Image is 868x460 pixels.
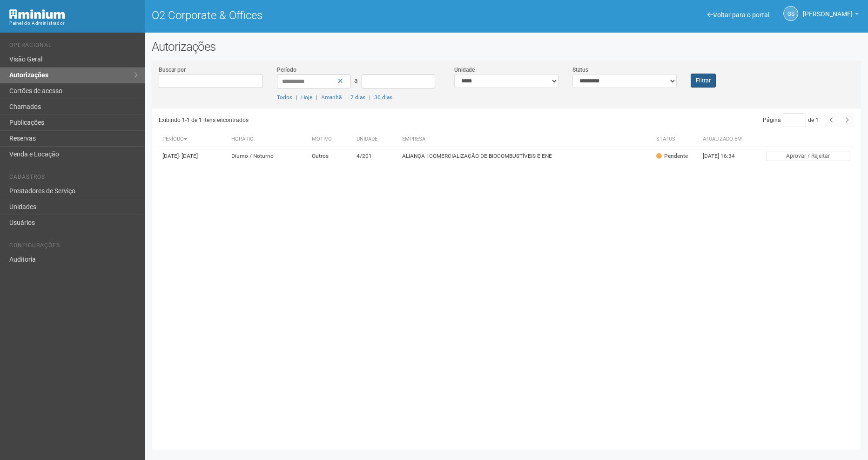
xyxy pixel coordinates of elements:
[691,74,716,88] button: Filtrar
[699,132,750,147] th: Atualizado em
[228,147,308,165] td: Diurno / Noturno
[354,77,358,84] span: a
[454,66,475,74] label: Unidade
[707,11,769,19] a: Voltar para o portal
[803,12,859,19] a: [PERSON_NAME]
[159,132,228,147] th: Período
[374,94,392,101] a: 30 dias
[345,94,347,101] span: |
[9,174,138,183] li: Cadastros
[766,151,850,161] button: Aprovar / Rejeitar
[308,132,352,147] th: Motivo
[398,132,653,147] th: Empresa
[353,147,399,165] td: 4/201
[308,147,352,165] td: Outros
[9,242,138,252] li: Configurações
[653,132,699,147] th: Status
[9,9,65,19] img: Minium
[763,117,819,123] span: Página de 1
[301,94,312,101] a: Hoje
[656,152,688,160] div: Pendente
[316,94,317,101] span: |
[277,66,296,74] label: Período
[152,40,861,54] h2: Autorizações
[228,132,308,147] th: Horário
[398,147,653,165] td: ALIANÇA I COMERCIALIZAÇÃO DE BIOCOMBUSTÍVEIS E ENE
[321,94,342,101] a: Amanhã
[159,147,228,165] td: [DATE]
[803,1,853,18] span: Gabriela Souza
[159,113,504,127] div: Exibindo 1-1 de 1 itens encontrados
[152,9,499,21] h1: O2 Corporate & Offices
[159,66,186,74] label: Buscar por
[296,94,297,101] span: |
[9,42,138,52] li: Operacional
[353,132,399,147] th: Unidade
[783,6,798,21] a: GS
[9,19,138,27] div: Painel do Administrador
[350,94,365,101] a: 7 dias
[369,94,370,101] span: |
[699,147,750,165] td: [DATE] 16:34
[179,153,198,159] span: - [DATE]
[277,94,292,101] a: Todos
[572,66,588,74] label: Status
